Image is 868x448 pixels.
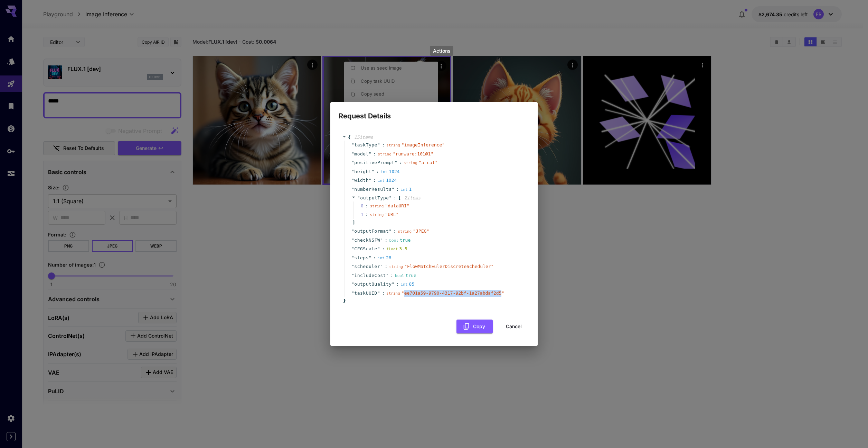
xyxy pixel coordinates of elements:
span: " [351,290,354,296]
span: " JPEG " [413,229,429,234]
span: " [351,273,354,278]
span: " [369,255,371,260]
span: " [389,229,391,234]
span: " [351,264,354,269]
div: Actions [430,46,453,56]
span: : [396,281,399,288]
span: " [377,142,380,147]
div: true [395,272,416,279]
span: " [386,273,389,278]
span: height [354,168,371,175]
span: : [382,142,385,149]
button: Cancel [498,320,529,334]
span: " [351,160,354,165]
span: 0 [361,203,370,209]
span: outputType [360,195,389,200]
div: : [365,211,368,218]
span: : [394,228,396,235]
span: " runware:101@1 " [393,151,433,156]
span: int [378,256,385,260]
span: string [386,143,400,147]
span: ] [351,219,355,226]
span: numberResults [354,186,391,193]
span: " [351,255,354,260]
span: " [369,151,371,156]
span: " a cat " [419,160,438,165]
span: [ [398,195,401,201]
span: : [394,195,396,201]
span: string [378,152,391,156]
span: } [342,297,346,304]
h2: Request Details [330,102,538,122]
span: : [396,186,399,193]
span: 1 [361,211,370,218]
span: " URL " [385,212,398,217]
span: " dataURI " [385,203,409,208]
span: width [354,177,369,184]
span: string [370,213,384,217]
span: string [386,291,400,296]
span: " [380,238,383,243]
button: Copy [456,320,493,334]
span: : [385,237,388,244]
span: int [378,178,385,183]
span: " [377,246,380,251]
span: " [351,151,354,156]
div: 1 [401,186,412,193]
span: includeCost [354,272,386,279]
span: string [404,161,417,165]
div: 1024 [380,168,399,175]
div: : [365,203,368,209]
span: " [395,160,397,165]
span: int [401,187,408,192]
span: " [389,195,392,200]
span: : [382,290,385,297]
span: " [392,281,395,287]
span: " ee701a59-9790-4317-92bf-1a27abdaf2d5 " [402,290,504,296]
span: bool [389,238,398,243]
span: " [351,238,354,243]
span: model [354,151,369,158]
span: : [373,254,376,261]
div: true [389,237,411,244]
span: 15 item s [354,135,373,140]
span: " [392,187,395,192]
span: : [385,263,388,270]
span: " [351,246,354,251]
span: " [351,229,354,234]
span: CFGScale [354,245,377,252]
span: " imageInference " [402,142,445,147]
span: positivePrompt [354,159,395,166]
span: : [373,151,376,158]
span: " [351,281,354,287]
span: taskUUID [354,290,377,297]
span: string [389,265,403,269]
div: 85 [401,281,415,288]
span: string [370,204,384,208]
span: scheduler [354,263,380,270]
span: steps [354,254,369,261]
span: checkNSFW [354,237,380,244]
span: string [398,229,412,234]
span: " [377,290,380,296]
span: float [386,247,398,251]
span: " [351,169,354,174]
span: " [351,187,354,192]
span: taskType [354,142,377,149]
span: : [376,168,379,175]
div: 28 [378,254,391,261]
span: : [382,245,385,252]
span: " [371,169,374,174]
span: " FlowMatchEulerDiscreteScheduler " [404,264,493,269]
span: outputFormat [354,228,389,235]
span: " [369,178,371,183]
span: " [351,142,354,147]
span: : [373,177,376,184]
span: 2 item s [404,195,421,200]
span: int [380,170,387,174]
div: 3.5 [386,245,407,252]
div: 1024 [378,177,397,184]
span: " [351,178,354,183]
span: bool [395,274,404,278]
span: : [399,159,402,166]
